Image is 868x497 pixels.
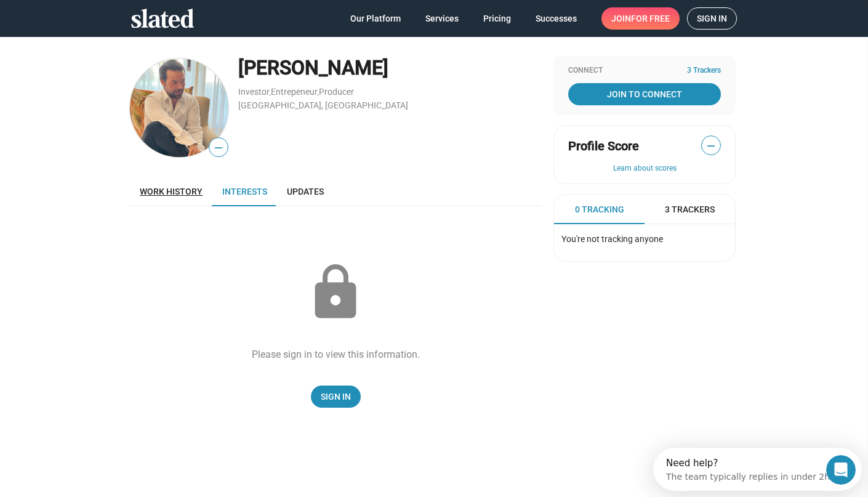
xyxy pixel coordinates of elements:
span: Updates [287,187,324,196]
a: Join To Connect [568,83,721,105]
div: [PERSON_NAME] [238,55,541,81]
span: Sign in [697,8,727,29]
a: Sign in [687,7,737,30]
a: Services [416,7,468,30]
a: Joinfor free [601,7,680,30]
div: Please sign in to view this information. [252,348,420,361]
a: Entrepeneur [271,87,318,97]
div: Connect [568,66,721,76]
img: Joey Suquet [130,59,228,157]
button: Learn about scores [568,164,721,174]
span: , [270,89,271,96]
iframe: Intercom live chat [826,455,856,485]
a: Interests [212,177,277,206]
span: — [702,138,720,154]
span: Join [611,7,670,30]
a: Work history [130,177,212,206]
a: Investor [238,87,270,97]
a: Successes [526,7,587,30]
div: Open Intercom Messenger [5,5,213,39]
a: Pricing [473,7,521,30]
a: Our Platform [340,7,411,30]
span: Interests [222,187,267,196]
span: Our Platform [350,7,401,30]
span: Pricing [483,7,511,30]
span: , [318,89,319,96]
span: Successes [536,7,577,30]
span: 3 Trackers [687,66,721,76]
div: The team typically replies in under 2h [13,20,177,33]
span: Work history [140,187,203,196]
a: Sign In [311,386,361,408]
iframe: Intercom live chat discovery launcher [653,448,862,491]
span: 3 Trackers [665,204,715,216]
span: — [209,140,228,156]
a: Producer [319,87,354,97]
span: 0 Tracking [575,204,624,216]
span: Services [425,7,459,30]
a: [GEOGRAPHIC_DATA], [GEOGRAPHIC_DATA] [238,100,408,110]
a: Updates [277,177,334,206]
span: Profile Score [568,138,639,155]
mat-icon: lock [305,262,366,323]
div: Need help? [13,10,177,20]
span: Join To Connect [571,83,718,105]
span: Sign In [321,386,351,408]
span: You're not tracking anyone [561,234,663,244]
span: for free [631,7,670,30]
